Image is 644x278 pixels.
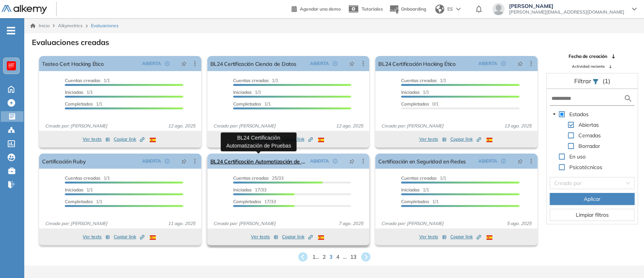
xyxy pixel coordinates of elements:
[233,187,252,193] span: Iniciadas
[91,22,119,29] span: Evaluaciones
[568,152,587,161] span: En uso
[577,120,600,129] span: Abiertas
[501,61,506,66] span: check-circle
[165,220,198,227] span: 11 ago. 2025
[572,64,605,69] span: Actividad reciente
[401,101,439,107] span: 0/1
[419,232,447,241] button: Ver tests
[233,199,261,204] span: Completados
[378,220,447,227] span: Creado por: [PERSON_NAME]
[318,138,324,142] img: ESP
[435,5,444,14] img: world
[65,175,110,181] span: 1/1
[175,57,192,70] button: pushpin
[312,253,319,261] span: 1 ...
[42,220,110,227] span: Creado por: [PERSON_NAME]
[114,135,144,144] button: Copiar link
[65,89,83,95] span: Iniciadas
[624,94,633,103] img: search icon
[65,101,93,107] span: Completados
[401,175,446,181] span: 1/1
[310,60,329,67] span: ABIERTA
[150,235,156,240] img: ESP
[419,135,447,144] button: Ver tests
[221,132,296,151] div: BL24 Certificación Automatización de Pruebas
[65,187,93,193] span: 1/1
[65,101,102,107] span: 1/1
[450,136,481,143] span: Copiar link
[450,233,481,240] span: Copiar link
[569,53,607,60] span: Fecha de creación
[42,123,110,129] span: Creado por: [PERSON_NAME]
[512,57,528,70] button: pushpin
[233,89,261,95] span: 1/1
[578,132,601,139] span: Cerradas
[333,61,337,66] span: check-circle
[233,101,271,107] span: 1/1
[233,175,284,181] span: 25/33
[401,187,429,193] span: 1/1
[65,78,110,83] span: 1/1
[501,123,534,129] span: 13 ago. 2025
[336,253,339,261] span: 4
[282,232,313,241] button: Copiar link
[389,1,426,17] button: Onboarding
[456,8,461,11] img: arrow
[233,78,278,83] span: 1/1
[65,199,93,204] span: Completados
[233,199,276,204] span: 17/33
[509,3,624,9] span: [PERSON_NAME]
[578,121,599,128] span: Abiertas
[509,9,624,15] span: [PERSON_NAME][EMAIL_ADDRESS][DOMAIN_NAME]
[58,23,83,28] span: Alkymetrics
[83,232,110,241] button: Ver tests
[349,61,354,67] span: pushpin
[150,138,156,142] img: ESP
[42,56,103,71] a: Testeo Cert Hacking Ético
[550,209,635,221] button: Limpiar filtros
[577,131,602,140] span: Cerradas
[343,155,360,167] button: pushpin
[114,136,144,143] span: Copiar link
[378,56,456,71] a: BL24 Certificación Hacking Ético
[65,78,100,83] span: Cuentas creadas
[517,61,523,67] span: pushpin
[42,154,86,169] a: Certificación Ruby
[486,235,492,240] img: ESP
[310,158,329,165] span: ABIERTA
[577,141,602,151] span: Borrador
[450,135,481,144] button: Copiar link
[569,111,589,118] span: Estados
[569,164,602,171] span: Psicotécnicos
[333,159,337,163] span: check-circle
[574,77,592,85] span: Filtrar
[602,76,610,85] span: (1)
[233,175,269,181] span: Cuentas creadas
[65,199,102,204] span: 1/1
[335,220,366,227] span: 7 ago. 2025
[569,153,586,160] span: En uso
[210,154,307,169] a: BL24 Certificación Automatización de Pruebas
[552,112,556,116] span: caret-down
[450,232,481,241] button: Copiar link
[550,193,635,205] button: Aplicar
[568,110,590,119] span: Estados
[584,195,600,203] span: Aplicar
[504,220,534,227] span: 5 ago. 2025
[32,38,109,47] h3: Evaluaciones creadas
[142,60,161,67] span: ABIERTA
[181,158,186,164] span: pushpin
[65,187,83,193] span: Iniciadas
[300,6,341,12] span: Agendar una demo
[83,135,110,144] button: Ver tests
[401,6,426,12] span: Onboarding
[114,232,144,241] button: Copiar link
[282,233,313,240] span: Copiar link
[362,6,383,12] span: Tutoriales
[401,199,429,204] span: Completados
[343,57,360,70] button: pushpin
[575,211,608,219] span: Limpiar filtros
[165,123,198,129] span: 12 ago. 2025
[378,154,466,169] a: Certificación en Seguridad en Redes
[65,89,93,95] span: 1/1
